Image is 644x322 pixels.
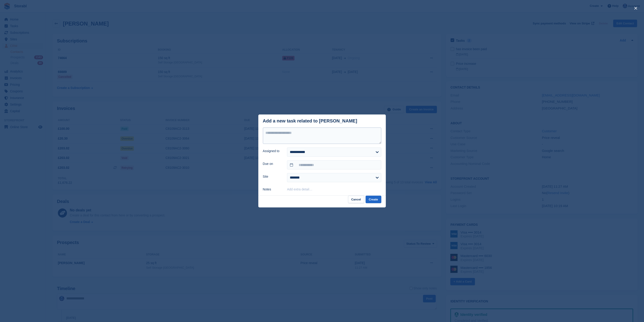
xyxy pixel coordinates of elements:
label: Notes [263,187,282,192]
button: Create [366,196,381,203]
label: Due on [263,161,282,166]
div: Add a new task related to [PERSON_NAME] [263,118,357,124]
button: Cancel [348,196,364,203]
label: Assigned to [263,149,282,153]
button: close [632,5,639,12]
label: Site [263,174,282,179]
button: Add extra detail… [287,187,312,191]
